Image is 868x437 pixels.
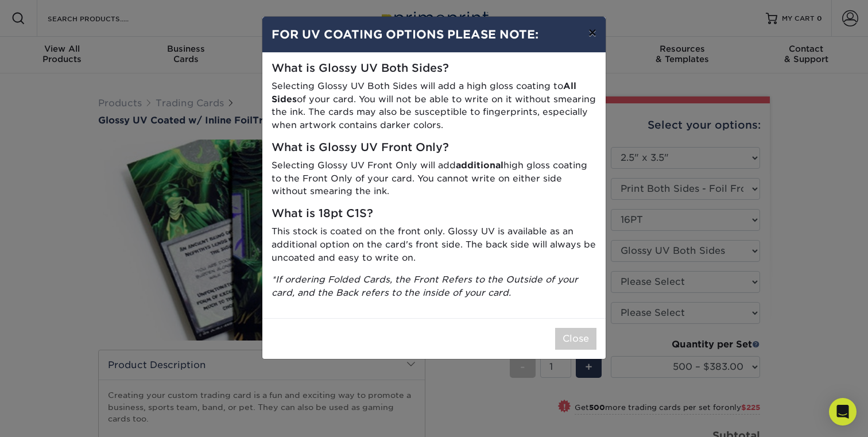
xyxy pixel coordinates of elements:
[272,26,596,43] h4: FOR UV COATING OPTIONS PLEASE NOTE:
[272,274,578,298] i: *If ordering Folded Cards, the Front Refers to the Outside of your card, and the Back refers to t...
[579,17,606,49] button: ×
[272,141,596,154] h5: What is Glossy UV Front Only?
[555,328,596,350] button: Close
[272,80,576,105] strong: All Sides
[272,225,596,264] p: This stock is coated on the front only. Glossy UV is available as an additional option on the car...
[272,207,596,221] h5: What is 18pt C1S?
[272,159,596,198] p: Selecting Glossy UV Front Only will add high gloss coating to the Front Only of your card. You ca...
[272,80,596,132] p: Selecting Glossy UV Both Sides will add a high gloss coating to of your card. You will not be abl...
[456,160,503,171] strong: additional
[829,398,857,426] div: Open Intercom Messenger
[272,62,596,75] h5: What is Glossy UV Both Sides?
